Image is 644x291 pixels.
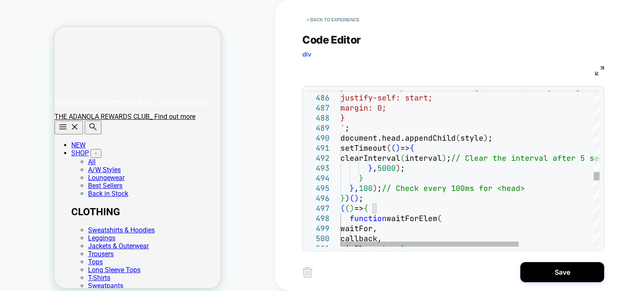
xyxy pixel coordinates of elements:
[350,193,354,203] span: (
[307,163,330,173] div: 493
[437,214,442,223] span: (
[456,133,460,143] span: (
[400,153,405,163] span: (
[34,147,70,155] a: Loungewear
[354,203,364,213] span: =>
[410,143,414,153] span: {
[359,173,364,183] span: }
[400,143,410,153] span: =>
[460,133,483,143] span: style
[34,207,61,215] a: Leggings
[340,103,387,113] span: margin: 0;
[451,153,622,163] span: // Clear the interval after 5 seconds
[359,183,373,193] span: 100
[34,223,59,231] a: Trousers
[340,193,345,203] span: }
[359,193,364,203] span: ;
[345,193,350,203] span: )
[34,255,69,263] a: Sweatpants
[307,153,330,163] div: 492
[340,143,387,153] span: setTimeout
[34,239,86,247] a: Long Sleeve Tops
[354,193,359,203] span: )
[34,155,68,163] a: Best Sellers
[373,183,377,193] span: )
[405,153,442,163] span: interval
[345,123,350,133] span: ;
[377,183,382,193] span: ;
[488,133,493,143] span: ;
[595,66,604,75] img: fullscreen
[354,183,359,193] span: ,
[307,143,330,153] div: 491
[307,214,330,224] div: 498
[396,143,400,153] span: )
[391,143,396,153] span: (
[400,163,405,173] span: ;
[350,183,354,193] span: }
[17,179,166,191] h2: CLOTHING
[447,153,451,163] span: ;
[302,33,361,46] span: Code Editor
[340,234,382,243] span: callback,
[340,133,456,143] span: document.head.appendChild
[307,103,330,113] div: 487
[340,153,400,163] span: clearInterval
[307,93,330,103] div: 486
[373,163,377,173] span: ,
[34,247,56,255] a: T-Shirts
[34,199,100,207] a: Sweatshirts & Hoodies
[302,50,312,58] span: div
[34,163,74,171] a: Back in Stock
[396,163,400,173] span: )
[307,234,330,244] div: 500
[340,224,377,233] span: waitFor,
[17,114,31,122] a: NEW
[340,113,345,123] span: }
[340,123,345,133] span: `
[340,93,433,103] span: justify-self: start;
[350,214,387,223] span: function
[302,13,364,26] button: < Back to experience
[520,262,604,282] button: Save
[368,163,373,173] span: }
[17,122,34,130] a: SHOP
[483,133,488,143] span: )
[307,183,330,193] div: 495
[387,143,391,153] span: (
[307,133,330,143] div: 490
[34,131,41,139] a: All
[302,267,313,278] img: delete
[350,203,354,213] span: )
[307,203,330,214] div: 497
[340,203,345,213] span: (
[382,183,525,193] span: // Check every 100ms for <head>
[345,203,350,213] span: (
[307,193,330,203] div: 496
[307,123,330,133] div: 489
[34,231,48,239] a: Tops
[307,224,330,234] div: 499
[34,215,94,223] a: Jackets & Outerwear
[307,113,330,123] div: 488
[307,173,330,183] div: 494
[307,244,330,254] div: 501
[34,139,66,147] a: A/W Styles
[377,163,396,173] span: 5000
[387,214,437,223] span: waitForElem
[442,153,447,163] span: )
[364,203,368,213] span: {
